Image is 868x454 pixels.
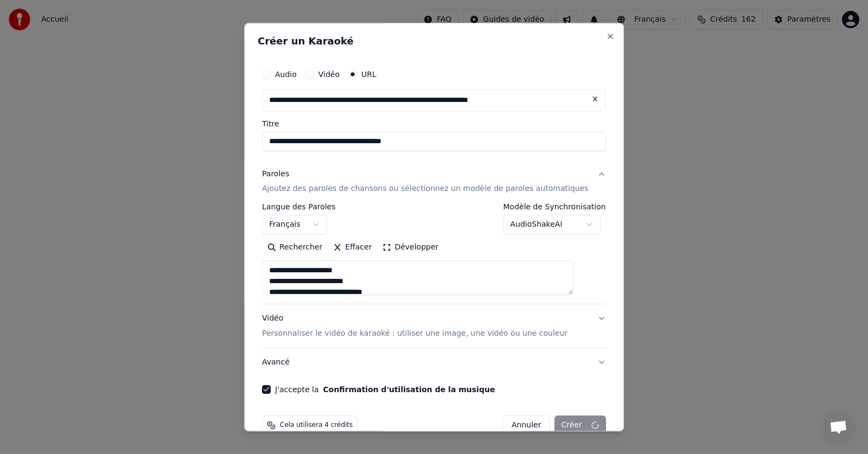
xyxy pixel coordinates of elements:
[502,416,550,436] button: Annuler
[262,184,589,195] p: Ajoutez des paroles de chansons ou sélectionnez un modèle de paroles automatiques
[328,239,377,257] button: Effacer
[262,160,606,203] button: ParolesAjoutez des paroles de chansons ou sélectionnez un modèle de paroles automatiques
[262,120,606,127] label: Titre
[262,329,567,340] p: Personnaliser le vidéo de karaoké : utiliser une image, une vidéo ou une couleur
[262,203,606,304] div: ParolesAjoutez des paroles de chansons ou sélectionnez un modèle de paroles automatiques
[262,305,606,348] button: VidéoPersonnaliser le vidéo de karaoké : utiliser une image, une vidéo ou une couleur
[258,36,610,46] h2: Créer un Karaoké
[275,386,495,394] label: J'accepte la
[262,169,289,180] div: Paroles
[318,71,340,78] label: Vidéo
[323,386,495,394] button: J'accepte la
[275,71,297,78] label: Audio
[262,203,336,211] label: Langue des Paroles
[262,349,606,377] button: Avancé
[262,239,328,257] button: Rechercher
[503,203,606,211] label: Modèle de Synchronisation
[378,239,444,257] button: Développer
[280,421,353,430] span: Cela utilisera 4 crédits
[361,71,376,78] label: URL
[262,314,567,340] div: Vidéo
